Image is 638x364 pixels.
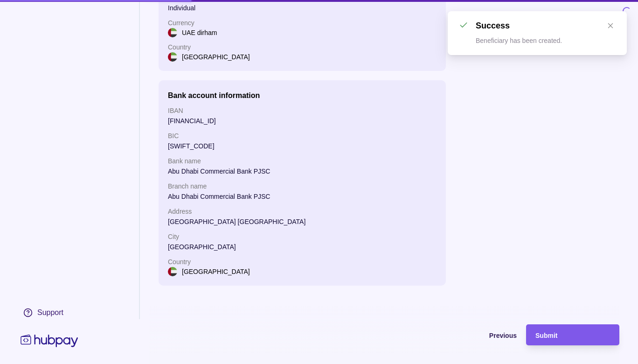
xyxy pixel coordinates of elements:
[168,231,437,242] p: City
[182,266,250,277] p: [GEOGRAPHIC_DATA]
[526,324,619,345] button: Submit
[168,52,177,62] img: ae
[168,42,437,52] p: Country
[476,21,510,30] h1: Success
[605,21,616,31] a: Close
[168,267,177,276] img: ae
[168,131,437,141] p: BIC
[168,242,437,252] p: [GEOGRAPHIC_DATA]
[168,91,260,99] h2: Bank account information
[423,324,517,345] button: Previous
[168,166,437,176] p: Abu Dhabi Commercial Bank PJSC
[597,7,631,28] button: Close
[168,181,437,191] p: Branch name
[168,141,437,151] p: [SWIFT_CODE]
[168,28,177,37] img: ae
[168,206,437,217] p: Address
[489,332,517,339] span: Previous
[168,3,437,13] p: Individual
[182,52,250,62] p: [GEOGRAPHIC_DATA]
[168,116,437,126] p: [FINANCIAL_ID]
[168,156,437,166] p: Bank name
[168,191,437,202] p: Abu Dhabi Commercial Bank PJSC
[182,28,217,38] p: UAE dirham
[168,18,437,28] p: Currency
[535,332,557,339] span: Submit
[37,308,63,318] div: Support
[476,37,562,44] p: Beneficiary has been created.
[168,105,437,116] p: IBAN
[607,22,614,29] span: close
[19,303,80,322] a: Support
[168,257,437,267] p: Country
[168,217,437,227] p: [GEOGRAPHIC_DATA] [GEOGRAPHIC_DATA]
